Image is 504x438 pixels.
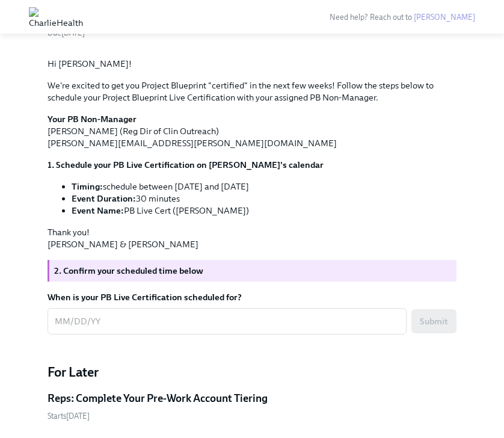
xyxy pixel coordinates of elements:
strong: 2. Confirm your scheduled time below [54,265,203,276]
label: When is your PB Live Certification scheduled for? [48,291,456,303]
p: Thank you! [PERSON_NAME] & [PERSON_NAME] [48,226,456,250]
li: PB Live Cert ([PERSON_NAME]) [72,205,456,217]
p: We're excited to get you Project Blueprint "certified" in the next few weeks! Follow the steps be... [48,79,456,103]
strong: Timing: [72,181,103,192]
span: Monday, September 1st 2025, 11:00 am [48,412,90,421]
li: schedule between [DATE] and [DATE] [72,180,456,193]
p: [PERSON_NAME] (Reg Dir of Clin Outreach) [PERSON_NAME][EMAIL_ADDRESS][PERSON_NAME][DOMAIN_NAME] [48,113,456,149]
p: Hi [PERSON_NAME]! [48,58,456,70]
h4: For Later [48,363,456,381]
img: CharlieHealth [29,7,83,26]
span: Need help? Reach out to [330,13,475,22]
strong: Event Duration: [72,193,136,204]
li: 30 minutes [72,193,456,205]
strong: Event Name: [72,205,124,216]
strong: 1. Schedule your PB Live Certification on [PERSON_NAME]'s calendar [48,159,324,170]
strong: Your PB Non-Manager [48,114,137,125]
a: [PERSON_NAME] [414,13,475,22]
a: Reps: Complete Your Pre-Work Account TieringStarts[DATE] [48,391,456,422]
h5: Reps: Complete Your Pre-Work Account Tiering [48,391,268,406]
